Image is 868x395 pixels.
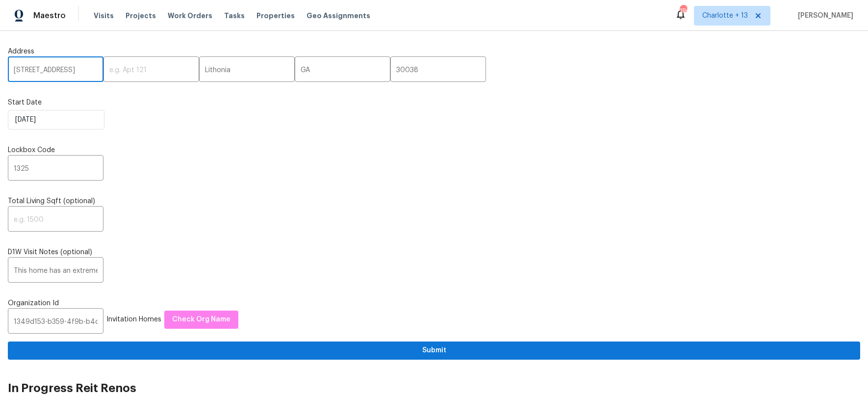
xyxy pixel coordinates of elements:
input: e.g. 5341 [8,158,103,181]
label: Lockbox Code [8,145,860,155]
label: D1W Visit Notes (optional) [8,247,860,257]
span: Tasks [224,12,245,19]
span: Projects [126,11,156,21]
span: Properties [256,11,295,21]
input: e.g. 83a26f94-c10f-4090-9774-6139d7b9c16c [8,311,103,334]
span: Work Orders [168,11,212,21]
span: Visits [94,11,114,21]
span: [PERSON_NAME] [794,11,853,21]
span: Geo Assignments [306,11,370,21]
label: Organization Id [8,298,860,308]
input: e.g. 123 Main St [8,59,103,82]
label: Address [8,47,860,56]
span: Submit [16,344,852,357]
input: e.g. 30066 [390,59,486,82]
label: Total Living Sqft (optional) [8,196,860,206]
button: Submit [8,342,860,360]
label: Start Date [8,98,860,107]
input: e.g. 1500 [8,209,103,232]
span: Maestro [33,11,66,21]
input: e.g. GA [295,59,390,82]
input: e.g. Atlanta [199,59,295,82]
h2: In Progress Reit Renos [8,383,860,393]
input: e.g. Apt 121 [103,59,199,82]
input: M/D/YYYY [8,110,104,130]
button: Check Org Name [164,311,238,329]
span: Check Org Name [172,314,230,326]
span: Invitation Homes [106,316,161,323]
div: 196 [680,6,687,16]
span: Charlotte + 13 [702,11,748,21]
